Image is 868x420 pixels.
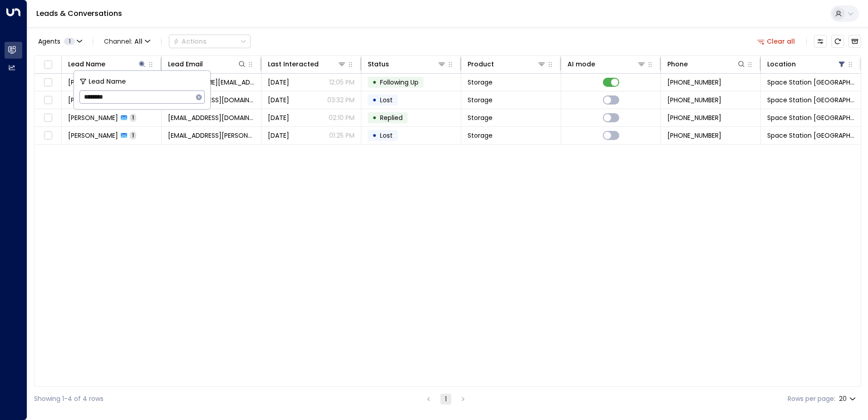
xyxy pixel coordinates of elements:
span: Sep 29, 2025 [268,78,289,87]
div: Status [368,59,389,70]
span: +447875667893 [667,113,721,122]
p: 12:05 PM [329,78,355,87]
span: +441302646851 [667,95,721,105]
span: glynoliver@live.co.uk [168,113,255,122]
span: Toggle select row [42,95,54,106]
button: Channel:All [100,35,154,48]
span: 1 [130,114,136,121]
span: Jul 14, 2025 [268,131,289,140]
div: 20 [839,392,858,405]
span: Glyn Oliver [68,113,118,122]
p: 03:32 PM [327,95,355,105]
span: 1 [130,131,136,139]
span: Replied [380,113,403,122]
span: Jul 25, 2025 [268,95,289,105]
button: Agents1 [34,35,85,48]
p: 01:25 PM [329,131,355,140]
span: Kirsty Oliver [68,95,118,105]
div: Status [368,59,446,70]
div: • [372,128,377,143]
span: +447525777555 [667,78,721,87]
span: kirstyoliver@myyahoo.com [168,95,255,105]
span: Space Station Doncaster [767,78,854,87]
div: Phone [667,59,746,70]
div: Location [767,59,846,70]
span: Toggle select row [42,112,54,124]
span: All [134,38,143,45]
div: Product [468,59,546,70]
span: Oliver Bb [68,78,118,87]
span: Space Station Doncaster [767,131,854,140]
div: • [372,75,377,90]
span: Glyn Oliver [68,131,118,140]
div: AI mode [567,59,646,70]
div: Lead Email [168,59,247,70]
div: Phone [667,59,688,70]
span: Lost [380,95,393,105]
span: Toggle select all [42,59,54,70]
div: Location [767,59,796,70]
span: Agents [38,38,60,45]
div: Lead Name [68,59,147,70]
span: 1 [64,38,75,45]
span: Space Station Doncaster [767,95,854,105]
span: Toggle select row [42,77,54,88]
span: oliver.blackburn@hotmail.com [168,78,255,87]
nav: pagination navigation [423,393,469,405]
div: Product [468,59,494,70]
span: Storage [468,95,493,105]
span: Toggle select row [42,130,54,141]
button: Clear all [754,35,799,48]
button: Archived Leads [848,35,861,48]
div: • [372,110,377,125]
span: Storage [468,113,493,122]
label: Rows per page: [788,394,835,404]
span: glyn.oliver@live.co.uk [168,131,255,140]
div: Button group with a nested menu [169,35,251,48]
button: Customize [814,35,827,48]
div: Last Interacted [268,59,319,70]
div: Lead Name [68,59,105,70]
span: +447875667894 [667,131,721,140]
div: • [372,92,377,108]
button: page 1 [440,394,451,405]
span: Jul 14, 2025 [268,113,289,122]
a: Leads & Conversations [36,8,122,19]
span: Channel: [100,35,154,48]
span: Storage [468,78,493,87]
span: Lead Name [89,76,126,87]
span: Lost [380,131,393,140]
div: Last Interacted [268,59,346,70]
span: Storage [468,131,493,140]
div: Lead Email [168,59,203,70]
div: Actions [173,37,207,45]
span: Following Up [380,78,419,87]
span: Space Station Doncaster [767,113,854,122]
div: Showing 1-4 of 4 rows [34,394,104,404]
span: Refresh [831,35,844,48]
div: AI mode [567,59,595,70]
button: Actions [169,35,251,48]
p: 02:10 PM [329,113,355,122]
